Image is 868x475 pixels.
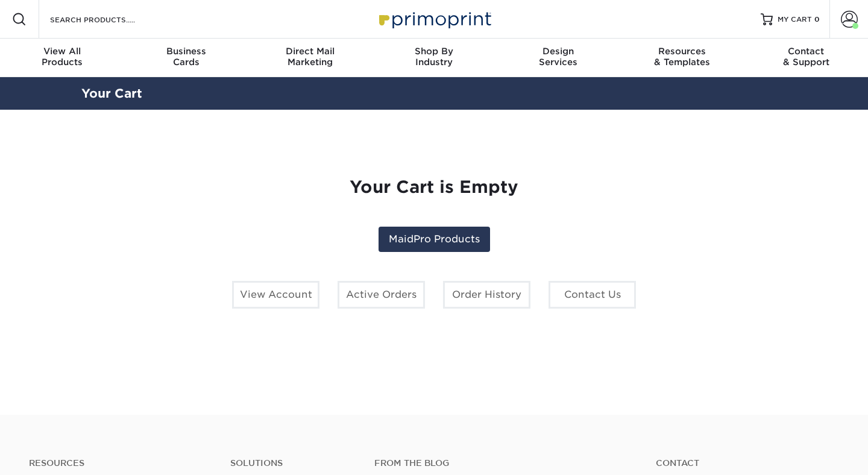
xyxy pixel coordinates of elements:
[372,46,496,68] div: Industry
[372,46,496,57] span: Shop By
[372,39,496,77] a: Shop ByIndustry
[374,6,494,32] img: Primoprint
[620,39,744,77] a: Resources& Templates
[124,46,248,57] span: Business
[49,12,166,27] input: SEARCH PRODUCTS.....
[814,15,820,24] span: 0
[248,39,372,77] a: Direct MailMarketing
[338,281,425,309] a: Active Orders
[744,39,868,77] a: Contact& Support
[496,39,620,77] a: DesignServices
[656,458,839,468] a: Contact
[744,46,868,68] div: & Support
[124,46,248,68] div: Cards
[443,281,530,309] a: Order History
[620,46,744,68] div: & Templates
[496,46,620,57] span: Design
[496,46,620,68] div: Services
[744,46,868,57] span: Contact
[379,227,490,252] a: MaidPro Products
[124,39,248,77] a: BusinessCards
[248,46,372,57] span: Direct Mail
[232,281,319,309] a: View Account
[91,177,777,198] h1: Your Cart is Empty
[620,46,744,57] span: Resources
[230,458,356,468] h4: Solutions
[778,14,812,25] span: MY CART
[374,458,624,468] h4: From the Blog
[29,458,212,468] h4: Resources
[549,281,636,309] a: Contact Us
[81,86,142,101] a: Your Cart
[248,46,372,68] div: Marketing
